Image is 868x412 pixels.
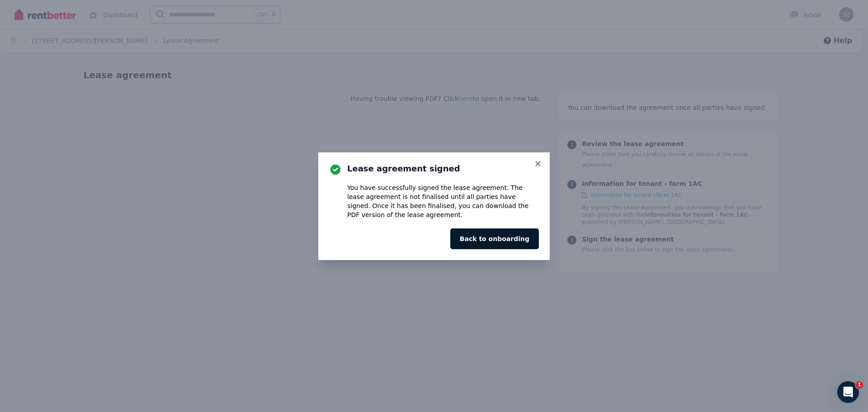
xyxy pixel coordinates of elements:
[347,183,539,219] div: You have successfully signed the lease agreement. The lease agreement is . Once it has been final...
[856,381,863,388] span: 1
[347,193,516,209] span: not finalised until all parties have signed
[450,228,539,249] button: Back to onboarding
[837,381,859,403] iframe: Intercom live chat
[347,163,539,174] h3: Lease agreement signed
